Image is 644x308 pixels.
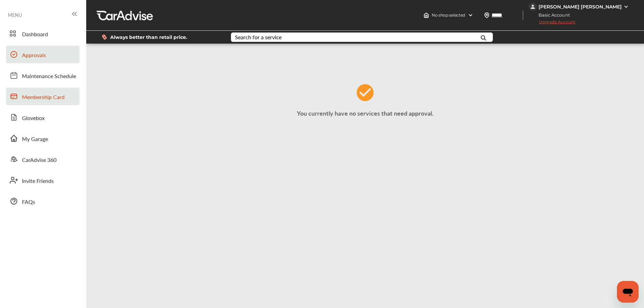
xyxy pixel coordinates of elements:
img: jVpblrzwTbfkPYzPPzSLxeg0AAAAASUVORK5CYII= [529,3,537,11]
span: My Garage [22,135,48,144]
img: header-down-arrow.9dd2ce7d.svg [468,13,473,18]
span: Always better than retail price. [110,35,187,40]
a: Dashboard [6,25,79,42]
iframe: Button to launch messaging window [617,281,639,303]
span: Maintenance Schedule [22,72,76,81]
span: Dashboard [22,30,48,39]
a: Maintenance Schedule [6,67,79,84]
img: dollor_label_vector.a70140d1.svg [102,34,107,40]
div: [PERSON_NAME] [PERSON_NAME] [539,4,622,10]
div: Search for a service [235,34,282,40]
a: My Garage [6,129,79,147]
span: Approvals [22,51,46,60]
a: Invite Friends [6,171,79,189]
a: FAQs [6,192,79,210]
span: No shop selected [432,13,465,18]
span: FAQs [22,198,35,207]
span: Membership Card [22,93,65,102]
span: Invite Friends [22,177,54,186]
a: CarAdvise 360 [6,150,79,168]
span: Glovebox [22,114,45,123]
span: Basic Account [529,11,575,19]
a: Glovebox [6,109,79,126]
span: MENU [8,12,22,18]
img: header-divider.bc55588e.svg [523,10,523,20]
a: Approvals [6,46,79,63]
a: Membership Card [6,88,79,105]
span: CarAdvise 360 [22,156,56,165]
img: header-home-logo.8d720a4f.svg [424,13,429,18]
span: Upgrade Account [529,19,575,28]
img: WGsFRI8htEPBVLJbROoPRyZpYNWhNONpIPPETTm6eUC0GeLEiAAAAAElFTkSuQmCC [623,4,629,9]
p: You currently have no services that need approval. [88,109,642,117]
img: location_vector.a44bc228.svg [484,13,490,18]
